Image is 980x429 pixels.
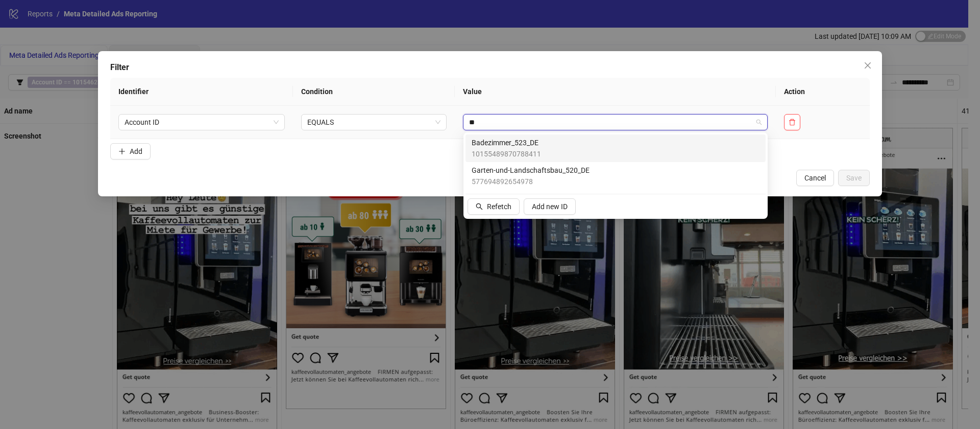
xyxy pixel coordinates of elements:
[472,148,541,160] span: 10155489870788411
[789,119,796,126] span: delete
[465,134,766,162] div: Badezimmer_523_DE
[293,78,455,106] th: Condition
[860,57,876,74] button: Close
[472,165,590,176] span: Garten-und-Landschaftsbau_520_DE
[804,174,826,182] span: Cancel
[796,170,834,186] button: Cancel
[465,162,766,190] div: Garten-und-Landschaftsbau_520_DE
[307,115,440,130] span: EQUALS
[455,78,776,106] th: Value
[468,198,520,215] button: Refetch
[524,198,576,215] button: Add new ID
[838,170,870,186] button: Save
[118,148,126,155] span: plus
[476,203,483,210] span: search
[776,78,870,106] th: Action
[487,202,511,211] span: Refetch
[110,78,293,106] th: Identifier
[110,143,151,160] button: Add
[472,176,590,187] span: 577694892654978
[125,115,279,130] span: Account ID
[110,61,870,74] div: Filter
[472,137,541,148] span: Badezimmer_523_DE
[864,61,872,70] span: close
[130,147,142,155] span: Add
[532,202,568,211] span: Add new ID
